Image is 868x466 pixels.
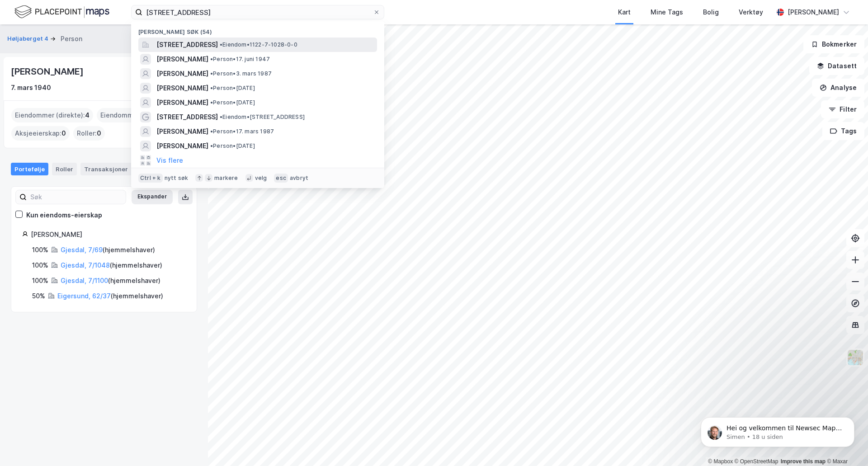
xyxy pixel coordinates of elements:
[57,292,111,300] a: Eigersund, 62/37
[80,163,144,175] div: Transaksjoner
[156,83,208,94] span: [PERSON_NAME]
[73,126,105,141] div: Roller :
[61,277,108,284] a: Gjesdal, 7/1100
[11,163,48,175] div: Portefølje
[32,291,45,301] div: 50%
[61,261,110,269] a: Gjesdal, 7/1048
[11,82,51,93] div: 7. mars 1940
[85,110,90,121] span: 4
[31,229,186,240] div: [PERSON_NAME]
[210,128,274,135] span: Person • 17. mars 1987
[210,99,255,106] span: Person • [DATE]
[220,41,297,48] span: Eiendom • 1122-7-1028-0-0
[156,141,208,151] span: [PERSON_NAME]
[32,275,48,286] div: 100%
[61,260,162,271] div: ( hjemmelshaver )
[210,142,255,150] span: Person • [DATE]
[61,245,155,255] div: ( hjemmelshaver )
[11,64,85,79] div: [PERSON_NAME]
[57,291,163,301] div: ( hjemmelshaver )
[165,174,189,182] div: nytt søk
[131,21,384,38] div: [PERSON_NAME] søk (54)
[130,165,140,174] div: 84
[156,155,183,166] button: Vis flere
[210,85,213,91] span: •
[788,7,839,18] div: [PERSON_NAME]
[27,190,126,204] input: Søk
[156,126,208,137] span: [PERSON_NAME]
[14,4,109,20] img: logo.f888ab2527a4732fd821a326f86c7f29.svg
[156,39,218,50] span: [STREET_ADDRESS]
[11,108,93,122] div: Eiendommer (direkte) :
[11,126,70,141] div: Aksjeeierskap :
[735,458,778,465] a: OpenStreetMap
[156,68,208,79] span: [PERSON_NAME]
[255,174,267,182] div: velg
[822,122,864,140] button: Tags
[61,275,160,286] div: ( hjemmelshaver )
[803,35,864,53] button: Bokmerker
[26,210,102,221] div: Kun eiendoms-eierskap
[821,100,864,118] button: Filter
[61,33,82,44] div: Person
[132,190,173,204] button: Ekspander
[687,398,868,461] iframe: Intercom notifications melding
[220,113,222,120] span: •
[847,349,864,366] img: Z
[220,113,305,121] span: Eiendom • [STREET_ADDRESS]
[32,245,48,255] div: 100%
[210,70,213,77] span: •
[708,458,733,465] a: Mapbox
[138,174,163,183] div: Ctrl + k
[156,97,208,108] span: [PERSON_NAME]
[220,41,222,48] span: •
[618,7,631,18] div: Kart
[210,70,272,77] span: Person • 3. mars 1987
[290,174,308,182] div: avbryt
[210,142,213,149] span: •
[703,7,719,18] div: Bolig
[7,34,50,43] button: Høljaberget 4
[739,7,763,18] div: Verktøy
[156,112,218,122] span: [STREET_ADDRESS]
[142,5,373,19] input: Søk på adresse, matrikkel, gårdeiere, leietakere eller personer
[52,163,77,175] div: Roller
[812,79,864,97] button: Analyse
[210,85,255,92] span: Person • [DATE]
[61,246,103,254] a: Gjesdal, 7/69
[97,128,101,139] span: 0
[651,7,683,18] div: Mine Tags
[274,174,288,183] div: esc
[210,99,213,106] span: •
[214,174,238,182] div: markere
[781,458,826,465] a: Improve this map
[32,260,48,271] div: 100%
[97,108,184,122] div: Eiendommer (Indirekte) :
[210,128,213,135] span: •
[210,56,213,62] span: •
[809,57,864,75] button: Datasett
[156,54,208,65] span: [PERSON_NAME]
[210,56,270,63] span: Person • 17. juni 1947
[61,128,66,139] span: 0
